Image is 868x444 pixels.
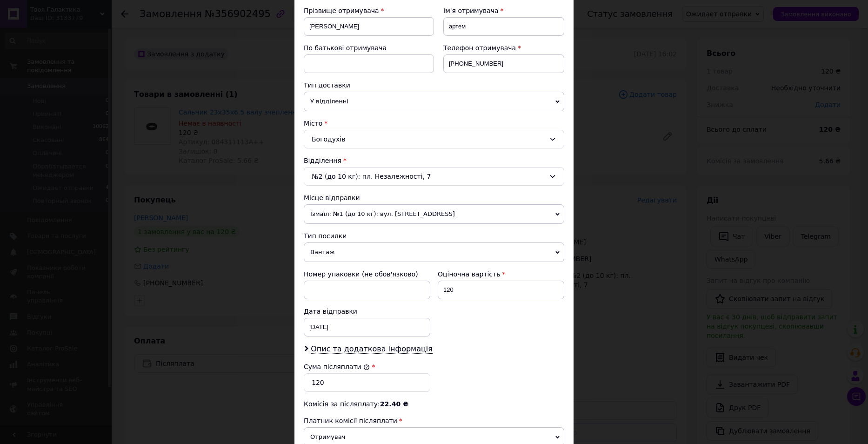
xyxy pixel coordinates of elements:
[311,344,433,354] span: Опис та додаткова інформація
[380,400,408,408] span: 22.40 ₴
[304,7,379,14] span: Прізвище отримувача
[304,44,387,52] span: По батькові отримувача
[304,242,564,262] span: Вантаж
[443,44,516,52] span: Телефон отримувача
[304,156,564,165] div: Відділення
[304,363,370,370] label: Сума післяплати
[304,167,564,186] div: №2 (до 10 кг): пл. Незалежності, 7
[304,307,430,316] div: Дата відправки
[443,54,564,73] input: +380
[304,194,360,202] span: Місце відправки
[304,204,564,224] span: Ізмаїл: №1 (до 10 кг): вул. [STREET_ADDRESS]
[443,7,499,14] span: Ім'я отримувача
[304,92,564,111] span: У відділенні
[304,269,430,279] div: Номер упаковки (не обов'язково)
[438,269,564,279] div: Оціночна вартість
[304,399,564,409] div: Комісія за післяплату:
[304,417,397,424] span: Платник комісії післяплати
[304,81,350,89] span: Тип доставки
[304,232,347,240] span: Тип посилки
[304,130,564,148] div: Богодухів
[304,119,564,128] div: Місто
